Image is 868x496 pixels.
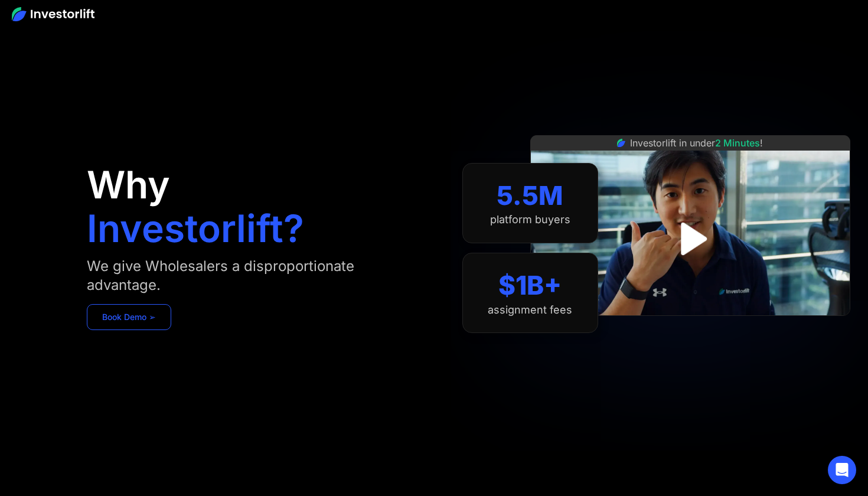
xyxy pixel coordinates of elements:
span: 2 Minutes [715,137,760,149]
div: Investorlift in under ! [630,136,763,150]
div: $1B+ [498,270,562,301]
h1: Investorlift? [87,210,304,247]
div: platform buyers [490,213,570,226]
div: 5.5M [497,180,563,211]
a: Book Demo ➢ [87,304,171,330]
div: Open Intercom Messenger [828,456,856,484]
iframe: Customer reviews powered by Trustpilot [602,322,779,336]
h1: Why [87,166,170,204]
div: We give Wholesalers a disproportionate advantage. [87,257,397,295]
div: assignment fees [488,304,572,316]
a: open lightbox [664,213,716,265]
